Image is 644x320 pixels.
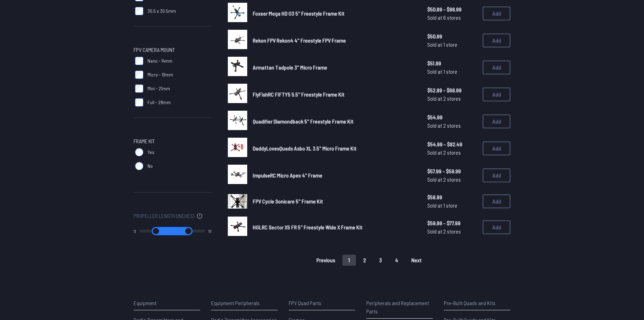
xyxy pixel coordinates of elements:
button: Add [483,168,510,182]
a: image [228,57,247,78]
span: Propeller Length (Inches) [134,212,194,220]
a: Foxeer Mega HD O3 5" Freestyle Frame Kit [253,9,416,18]
span: $54.99 - $82.49 [427,140,477,148]
img: image [228,111,247,130]
span: DaddyLovesQuads Asbo XL 3.5" Micro Frame Kit [253,145,357,152]
input: Mini - 21mm [135,84,143,93]
a: image [228,192,247,211]
button: Add [483,115,510,128]
span: Micro - 19mm [147,71,173,78]
span: Rekon FPV Rekon4 4" Freestyle FPV Frame [253,37,346,44]
img: image [228,30,247,49]
a: image [228,30,247,51]
a: DaddyLovesQuads Asbo XL 3.5" Micro Frame Kit [253,144,416,153]
img: image [228,194,247,209]
button: Add [483,220,510,234]
input: Full - 28mm [135,98,143,107]
a: ImpulseRC Micro Apex 4" Frame [253,171,416,180]
a: image [228,3,247,24]
a: Armattan Tadpole 3" Micro Frame [253,63,416,72]
span: Frame Kit [134,137,155,145]
span: Sold at 2 stores [427,175,477,184]
span: Nano - 14mm [147,57,172,64]
span: Sold at 2 stores [427,94,477,103]
span: $59.99 - $77.99 [427,219,477,227]
img: image [228,84,247,103]
span: $58.99 [427,193,477,201]
button: Add [483,194,510,208]
span: FPV Cycle Sonicare 5" Frame Kit [253,198,323,204]
span: ImpulseRC Micro Apex 4" Frame [253,172,322,179]
span: Mini - 21mm [147,85,170,92]
input: Yes [135,148,143,156]
span: $51.99 [427,59,477,67]
button: 2 [357,255,372,266]
span: No [147,163,153,170]
span: Sold at 1 store [427,201,477,210]
a: image [228,111,247,132]
input: Nano - 14mm [135,57,143,65]
img: image [228,165,247,184]
button: Add [483,34,510,47]
span: Next [411,257,422,263]
span: HGLRC Sector X5 FR 5" Freestyle Wide X Frame Kit [253,224,363,230]
span: Sold at 2 stores [427,148,477,157]
a: Quadifier Diamondback 5" Freestyle Frame Kit [253,117,416,126]
a: HGLRC Sector X5 FR 5" Freestyle Wide X Frame Kit [253,223,416,231]
span: Sold at 6 stores [427,13,477,22]
a: FPV Cycle Sonicare 5" Frame Kit [253,197,416,205]
p: Peripherals and Replacement Parts [366,299,433,316]
button: Add [483,88,510,101]
output: 0 [134,228,136,234]
img: image [228,3,247,22]
button: 3 [373,255,388,266]
span: Armattan Tadpole 3" Micro Frame [253,64,327,71]
button: 4 [389,255,404,266]
a: image [228,84,247,105]
span: FPV Camera Mount [134,46,175,54]
p: FPV Quad Parts [289,299,355,307]
span: Foxeer Mega HD O3 5" Freestyle Frame Kit [253,10,345,17]
button: Next [405,255,428,266]
span: Sold at 2 stores [427,227,477,236]
button: Add [483,141,510,155]
p: Equipment [134,299,200,307]
button: Add [483,7,510,20]
img: image [228,217,247,236]
a: image [228,217,247,238]
button: 1 [342,255,356,266]
p: Equipment Peripherals [211,299,278,307]
span: $50.89 - $98.99 [427,5,477,13]
span: Yes [147,149,154,156]
img: image [228,57,247,76]
a: FlyFishRC FIFTY5 5.5" Freestyle Frame Kit [253,90,416,99]
a: image [228,165,247,186]
img: image [228,138,247,157]
span: Sold at 1 store [427,40,477,49]
span: Sold at 2 stores [427,121,477,130]
input: 30.5 x 30.5mm [135,7,143,15]
span: Full - 28mm [147,99,171,106]
span: $54.99 [427,113,477,121]
span: $52.89 - $68.99 [427,86,477,94]
input: Micro - 19mm [135,71,143,79]
span: FlyFishRC FIFTY5 5.5" Freestyle Frame Kit [253,91,345,98]
input: No [135,162,143,170]
a: Rekon FPV Rekon4 4" Freestyle FPV Frame [253,36,416,45]
span: Sold at 1 store [427,67,477,76]
a: image [228,138,247,159]
span: $50.99 [427,32,477,40]
span: $57.99 - $59.99 [427,167,477,175]
p: Pre-Built Quads and Kits [444,299,510,307]
button: Add [483,61,510,74]
span: 30.5 x 30.5mm [147,8,176,15]
output: 15 [208,228,211,234]
span: Quadifier Diamondback 5" Freestyle Frame Kit [253,118,354,125]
